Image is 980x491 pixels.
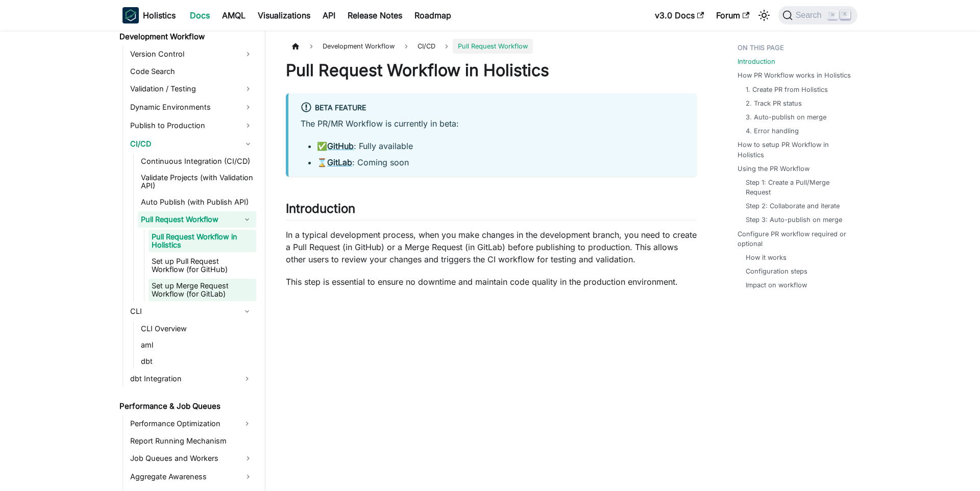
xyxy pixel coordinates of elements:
[840,10,850,19] kbd: K
[116,30,256,44] a: Development Workflow
[710,7,755,23] a: Forum
[138,195,256,209] a: Auto Publish (with Publish API)
[138,211,238,228] a: Pull Request Workflow
[127,117,256,134] a: Publish to Production
[286,201,697,220] h2: Introduction
[746,112,826,122] a: 3. Auto-publish on merge
[746,253,787,262] a: How it works
[143,9,176,21] b: Holistics
[184,7,216,23] a: Docs
[238,371,256,387] button: Expand sidebar category 'dbt Integration'
[778,6,857,24] button: Search (Command+K)
[286,60,697,81] h1: Pull Request Workflow in Holistics
[746,266,807,276] a: Configuration steps
[746,215,842,225] a: Step 3: Auto-publish on merge
[738,229,851,249] a: Configure PR workflow required or optional
[149,279,256,301] a: Set up Merge Request Workflow (for GitLab)
[112,31,265,491] nav: Docs sidebar
[286,39,305,54] a: Home page
[341,7,408,23] a: Release Notes
[756,7,772,23] button: Switch between dark and light mode (currently light mode)
[316,7,341,23] a: API
[127,303,238,320] a: CLI
[286,276,697,288] p: This step is essential to ensure no downtime and maintain code quality in the production environm...
[408,7,457,23] a: Roadmap
[746,280,807,290] a: Impact on workflow
[738,140,851,159] a: How to setup PR Workflow in Holistics
[116,399,256,413] a: Performance & Job Queues
[138,322,256,336] a: CLI Overview
[127,64,256,79] a: Code Search
[746,201,840,211] a: Step 2: Collaborate and iterate
[793,11,828,20] span: Search
[746,126,799,136] a: 4. Error handling
[827,11,838,20] kbd: ⌘
[738,57,775,66] a: Introduction
[216,7,252,23] a: AMQL
[738,70,851,80] a: How PR Workflow works in Holistics
[127,99,256,115] a: Dynamic Environments
[327,141,354,151] a: GitHub
[138,170,256,193] a: Validate Projects (with Validation API)
[138,338,256,352] a: aml
[127,81,256,97] a: Validation / Testing
[286,229,697,265] p: In a typical development process, when you make changes in the development branch, you need to cr...
[738,164,810,174] a: Using the PR Workflow
[252,7,316,23] a: Visualizations
[453,39,533,54] span: Pull Request Workflow
[317,39,400,54] span: Development Workflow
[746,85,828,94] a: 1. Create PR from Holistics
[649,7,710,23] a: v3.0 Docs
[317,140,684,152] li: ✅ : Fully available
[746,99,802,108] a: 2. Track PR status
[138,154,256,168] a: Continuous Integration (CI/CD)
[127,371,238,387] a: dbt Integration
[238,211,256,228] button: Collapse sidebar category 'Pull Request Workflow'
[127,136,256,152] a: CI/CD
[127,434,256,448] a: Report Running Mechanism
[286,39,697,54] nav: Breadcrumbs
[412,39,440,54] span: CI/CD
[149,254,256,277] a: Set up Pull Request Workflow (for GitHub)
[746,178,847,197] a: Step 1: Create a Pull/Merge Request
[127,415,238,432] a: Performance Optimization
[127,469,256,485] a: Aggregate Awareness
[127,46,256,62] a: Version Control
[122,7,139,23] img: Holistics
[327,157,352,167] a: GitLab
[301,102,684,115] div: Beta Feature
[138,354,256,369] a: dbt
[317,156,684,168] li: ⌛ : Coming soon
[127,450,256,467] a: Job Queues and Workers
[122,7,176,23] a: HolisticsHolistics
[149,230,256,252] a: Pull Request Workflow in Holistics
[238,415,256,432] button: Expand sidebar category 'Performance Optimization'
[301,117,684,130] p: The PR/MR Workflow is currently in beta:
[238,303,256,320] button: Collapse sidebar category 'CLI'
